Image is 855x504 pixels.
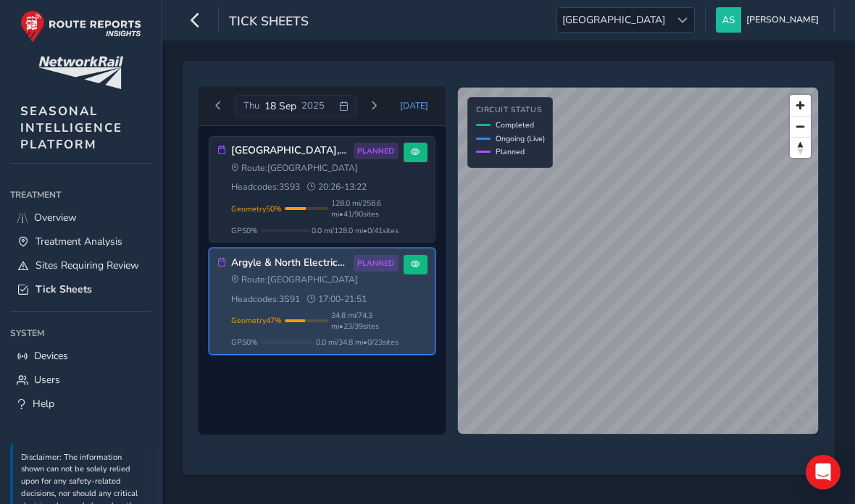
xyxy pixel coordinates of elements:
[36,282,92,296] span: Tick Sheets
[10,253,151,277] a: Sites Requiring Review
[10,344,151,368] a: Devices
[231,203,282,214] span: Geometry 50 %
[331,310,399,332] span: 34.8 mi / 74.3 mi • 23 / 39 sites
[10,277,151,301] a: Tick Sheets
[496,146,525,157] span: Planned
[264,99,296,113] span: 18 Sep
[33,397,54,411] span: Help
[331,198,399,219] span: 128.0 mi / 258.6 mi • 41 / 90 sites
[806,455,841,490] div: Open Intercom Messenger
[34,349,68,363] span: Devices
[36,235,122,248] span: Treatment Analysis
[34,211,77,224] span: Overview
[231,181,300,193] span: Headcodes: 3S93
[307,181,367,193] span: 20:26 - 13:22
[207,97,230,115] button: Previous day
[231,162,359,174] span: Route: [GEOGRAPHIC_DATA]
[400,100,428,112] span: [DATE]
[10,322,151,344] div: System
[357,258,394,269] span: PLANNED
[496,119,534,130] span: Completed
[231,225,258,236] span: GPS 0 %
[231,274,359,285] span: Route: [GEOGRAPHIC_DATA]
[746,7,819,33] span: [PERSON_NAME]
[307,293,367,305] span: 17:00 - 21:51
[231,257,349,269] h3: Argyle & North Electrics - 3S91 PM
[790,95,811,116] button: Zoom in
[458,88,818,492] canvas: Map
[10,184,151,206] div: Treatment
[10,206,151,230] a: Overview
[231,145,349,157] h3: [GEOGRAPHIC_DATA], [GEOGRAPHIC_DATA], [GEOGRAPHIC_DATA] 3S93
[496,133,545,144] span: Ongoing (Live)
[38,56,123,89] img: customer logo
[716,7,741,33] img: diamond-layout
[362,97,385,115] button: Next day
[10,230,151,253] a: Treatment Analysis
[10,392,151,416] a: Help
[231,315,282,326] span: Geometry 47 %
[34,373,60,387] span: Users
[557,8,670,32] span: [GEOGRAPHIC_DATA]
[20,10,141,43] img: rr logo
[391,95,438,117] button: Today
[229,12,309,33] span: Tick Sheets
[790,137,811,158] button: Reset bearing to north
[312,225,399,236] span: 0.0 mi / 128.0 mi • 0 / 41 sites
[716,7,824,33] button: [PERSON_NAME]
[231,337,258,348] span: GPS 0 %
[36,259,139,272] span: Sites Requiring Review
[243,99,259,112] span: Thu
[790,116,811,137] button: Zoom out
[476,106,545,115] h4: Circuit Status
[231,293,300,305] span: Headcodes: 3S91
[357,146,394,157] span: PLANNED
[10,368,151,392] a: Users
[20,103,122,153] span: SEASONAL INTELLIGENCE PLATFORM
[301,99,325,112] span: 2025
[316,337,399,348] span: 0.0 mi / 34.8 mi • 0 / 23 sites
